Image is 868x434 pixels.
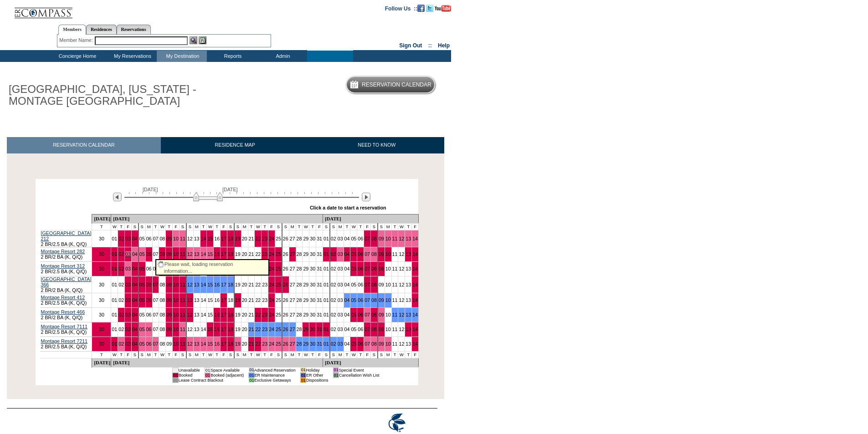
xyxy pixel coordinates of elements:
a: 14 [201,341,206,347]
a: [GEOGRAPHIC_DATA] 366 [41,276,92,287]
a: 14 [412,327,418,332]
a: 16 [214,251,220,257]
a: 11 [180,327,185,332]
a: 06 [358,297,363,303]
a: 14 [412,236,418,241]
a: 24 [269,327,274,332]
a: 27 [290,341,295,347]
td: S [186,223,193,230]
a: 10 [385,236,391,241]
a: 08 [371,282,377,287]
a: 16 [214,312,220,317]
a: 30 [310,341,315,347]
a: 11 [180,297,185,303]
td: F [412,223,419,230]
a: Montage Resort 412 [41,295,85,300]
a: 14 [412,341,418,347]
td: S [179,223,186,230]
a: 08 [371,312,377,317]
a: 14 [412,282,418,287]
a: [GEOGRAPHIC_DATA] 212 [41,230,92,241]
a: 22 [255,327,261,332]
a: 19 [235,236,241,241]
a: 30 [99,341,104,347]
a: 03 [125,266,131,271]
td: M [337,223,344,230]
a: 23 [262,251,267,257]
td: T [200,223,207,230]
td: T [166,223,173,230]
h5: Reservation Calendar [362,82,431,88]
a: 09 [166,312,172,317]
a: 26 [283,327,288,332]
a: 02 [118,312,124,317]
a: 17 [221,251,226,257]
a: 01 [324,251,329,257]
a: 11 [180,282,185,287]
a: 19 [235,297,241,303]
td: S [275,223,282,230]
a: Subscribe to our YouTube Channel [435,5,451,10]
a: 11 [180,312,185,317]
a: 06 [146,297,152,303]
a: 05 [139,327,145,332]
a: 24 [269,312,274,317]
a: 06 [146,341,152,347]
a: 13 [194,341,200,347]
a: 16 [214,341,220,347]
a: 09 [166,251,172,257]
a: 11 [180,251,185,257]
a: 14 [412,297,418,303]
a: 02 [331,251,336,257]
a: 28 [297,341,302,347]
td: F [221,223,227,230]
a: 07 [365,341,370,347]
span: :: [428,42,432,49]
a: 04 [132,251,138,257]
a: 29 [303,341,308,347]
td: [DATE] [92,214,111,223]
a: 05 [351,266,356,271]
a: 12 [399,236,404,241]
td: F [364,223,371,230]
td: T [248,223,255,230]
a: 15 [207,236,213,241]
a: 23 [262,341,267,347]
td: S [234,223,241,230]
a: 03 [125,327,131,332]
td: S [282,223,289,230]
a: 15 [207,282,213,287]
a: 02 [118,341,124,347]
td: My Reservations [107,51,157,62]
a: 01 [112,251,117,257]
a: 09 [166,282,172,287]
td: 13 [193,230,200,247]
a: 06 [358,312,363,317]
img: Become our fan on Facebook [417,5,425,12]
td: F [125,223,132,230]
a: 04 [132,327,138,332]
a: 14 [412,266,418,271]
a: 24 [269,266,274,271]
a: 17 [221,312,226,317]
td: T [344,223,350,230]
a: 22 [255,341,261,347]
a: 12 [187,251,193,257]
a: 12 [187,282,193,287]
td: S [323,223,330,230]
a: 04 [132,236,138,241]
a: 18 [228,312,233,317]
a: 08 [371,297,377,303]
a: 10 [173,312,179,317]
a: 05 [351,341,356,347]
a: 01 [112,266,117,271]
a: 11 [392,312,398,317]
td: W [111,223,118,230]
a: 17 [221,236,226,241]
img: Next [362,193,370,201]
td: 07 [152,230,159,247]
td: M [145,223,152,230]
td: T [262,223,268,230]
a: 25 [276,266,281,271]
td: M [193,223,200,230]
